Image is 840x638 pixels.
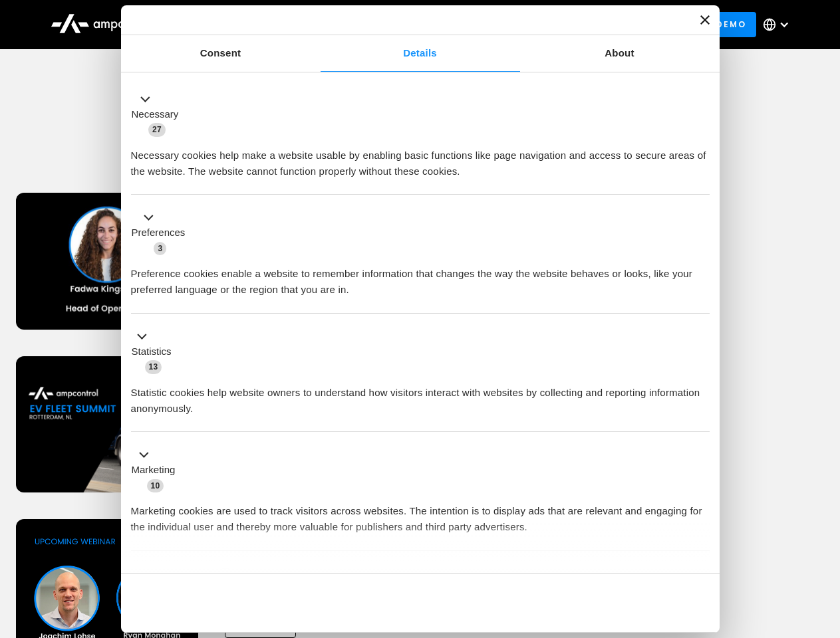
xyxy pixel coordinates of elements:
button: Okay [518,584,709,622]
a: Consent [121,35,321,72]
label: Marketing [132,463,176,478]
a: Details [321,35,520,72]
label: Preferences [132,225,186,241]
span: 3 [154,242,166,255]
button: Marketing (10) [131,447,184,494]
button: Unclassified (2) [131,566,240,582]
div: Statistic cookies help website owners to understand how visitors interact with websites by collec... [131,375,710,417]
span: 13 [145,360,162,373]
span: 2 [219,568,232,581]
label: Statistics [132,344,172,360]
span: 27 [148,123,166,136]
a: About [520,35,720,72]
div: Marketing cookies are used to track visitors across websites. The intention is to display ads tha... [131,493,710,535]
button: Preferences (3) [131,210,194,257]
label: Necessary [132,107,179,122]
button: Close banner [700,15,710,25]
div: Preference cookies enable a website to remember information that changes the way the website beha... [131,256,710,298]
h1: Upcoming Webinars [16,134,825,166]
button: Statistics (13) [131,328,180,375]
span: 10 [147,479,164,492]
button: Necessary (27) [131,91,187,138]
div: Necessary cookies help make a website usable by enabling basic functions like page navigation and... [131,138,710,179]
